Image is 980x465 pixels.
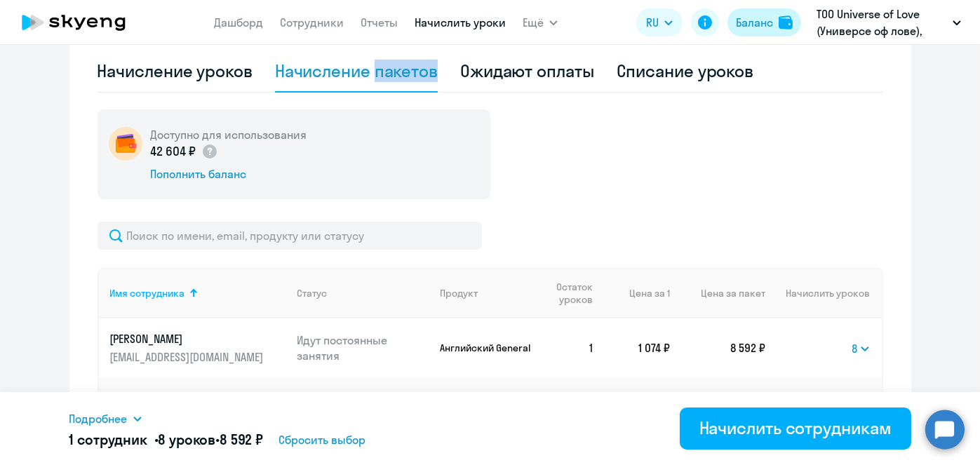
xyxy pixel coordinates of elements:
div: Списание уроков [617,60,754,82]
td: 2 [535,377,606,436]
p: Идут постоянные занятия [297,332,429,363]
span: RU [646,14,659,31]
a: Начислить уроки [415,15,506,29]
div: Продукт [440,287,535,299]
p: Идут постоянные занятия [297,391,429,422]
p: Английский General [440,342,535,354]
input: Поиск по имени, email, продукту или статусу [98,222,482,250]
span: Ещё [523,14,544,31]
button: Балансbalance [727,8,801,36]
img: wallet-circle.png [109,127,142,161]
span: 8 592 ₽ [220,431,263,448]
div: Пополнить баланс [151,166,307,182]
span: Остаток уроков [546,281,593,306]
a: Дашборд [214,15,263,29]
p: [PERSON_NAME] [110,331,267,346]
div: Статус [297,287,327,299]
img: balance [779,15,793,29]
div: Начисление пакетов [275,60,438,82]
div: Начислить сотрудникам [699,417,892,439]
button: RU [636,8,683,36]
button: ТОО Universe of Love (Универсе оф лове), Предоплата [810,6,968,39]
div: Баланс [736,14,773,31]
h5: Доступно для использования [151,127,307,142]
div: Начисление уроков [98,60,253,82]
a: Отчеты [361,15,398,29]
button: Ещё [523,8,558,36]
h5: 1 сотрудник • • [69,430,264,450]
td: 8 592 ₽ [670,318,765,377]
th: Цена за пакет [670,268,765,318]
div: Имя сотрудника [110,287,286,299]
p: [PERSON_NAME] [110,390,267,405]
span: Сбросить выбор [278,431,365,448]
a: Сотрудники [280,15,344,29]
div: Остаток уроков [546,281,606,306]
a: [PERSON_NAME][EMAIL_ADDRESS][DOMAIN_NAME] [110,331,286,365]
div: Продукт [440,287,478,299]
span: Подробнее [69,410,128,427]
span: 8 уроков [158,431,215,448]
div: Статус [297,287,429,299]
p: [EMAIL_ADDRESS][DOMAIN_NAME] [110,349,267,365]
td: 1 [535,318,606,377]
th: Начислить уроков [765,268,881,318]
p: 42 604 ₽ [151,142,219,161]
p: ТОО Universe of Love (Универсе оф лове), Предоплата [817,6,947,39]
button: Начислить сотрудникам [680,407,911,450]
th: Цена за 1 [605,268,670,318]
td: 1 074 ₽ [605,318,670,377]
div: Ожидают оплаты [460,60,594,82]
div: Имя сотрудника [110,287,185,299]
a: [PERSON_NAME][EMAIL_ADDRESS][DOMAIN_NAME] [110,390,286,424]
